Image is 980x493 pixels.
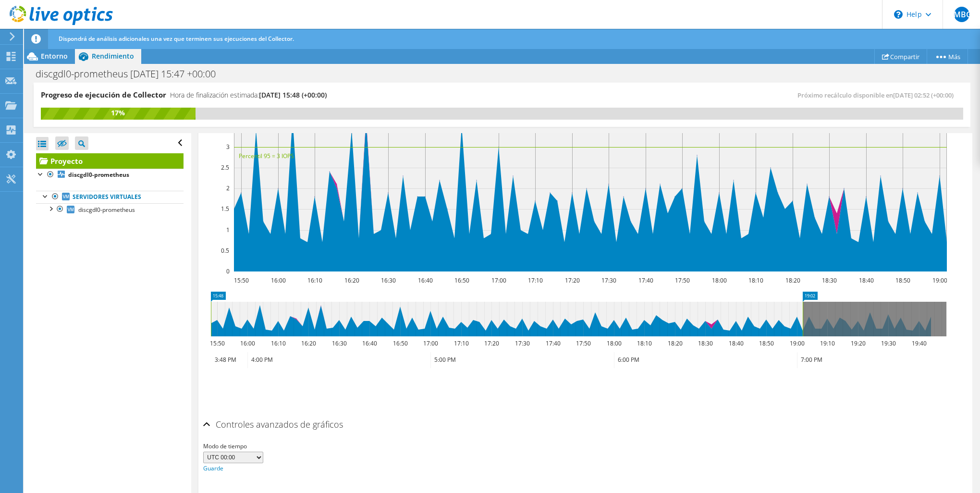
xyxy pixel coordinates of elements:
span: Dispondrá de análisis adicionales una vez que terminen sus ejecuciones del Collector. [59,35,294,43]
text: 17:30 [515,339,530,347]
text: 16:10 [307,276,322,284]
text: 17:50 [675,276,690,284]
span: [DATE] 15:48 (+00:00) [259,90,327,99]
text: 18:40 [859,276,874,284]
text: 19:40 [912,339,927,347]
text: 16:40 [418,276,433,284]
text: 17:00 [423,339,438,347]
text: 16:20 [301,339,316,347]
text: 2.5 [221,163,229,172]
text: 18:20 [785,276,800,284]
span: Modo de tiempo [203,442,247,450]
span: JMBG [954,7,969,22]
text: 17:00 [491,276,506,284]
span: discgdl0-prometheus [78,206,135,214]
text: 17:10 [528,276,543,284]
h1: discgdl0-prometheus [DATE] 15:47 +00:00 [31,69,231,79]
text: 18:00 [607,339,622,347]
span: [DATE] 02:52 (+00:00) [893,91,954,99]
text: 17:10 [454,339,469,347]
text: 0 [226,267,230,275]
span: Entorno [41,51,68,61]
text: 1.5 [221,205,229,213]
text: 17:40 [546,339,561,347]
b: discgdl0-prometheus [68,171,129,179]
text: 16:30 [381,276,396,284]
text: 16:50 [454,276,469,284]
a: Más [927,49,968,64]
a: Guarde [203,464,223,472]
h2: Controles avanzados de gráficos [203,415,343,434]
text: 16:40 [362,339,377,347]
div: 17% [41,108,196,118]
text: 19:10 [820,339,835,347]
text: 16:10 [271,339,286,347]
text: 19:00 [932,276,947,284]
text: 18:50 [759,339,774,347]
text: 2 [226,184,230,192]
text: 16:50 [393,339,408,347]
text: 17:20 [565,276,580,284]
text: 16:20 [344,276,359,284]
text: 19:00 [790,339,805,347]
text: 17:20 [484,339,499,347]
text: 16:00 [240,339,255,347]
text: 17:40 [638,276,653,284]
text: 17:50 [576,339,591,347]
text: 18:50 [895,276,910,284]
text: 18:20 [668,339,683,347]
text: 15:50 [210,339,225,347]
svg: \n [894,10,903,19]
h4: Hora de finalización estimada: [170,90,327,100]
a: discgdl0-prometheus [36,203,184,216]
a: Servidores virtuales [36,191,184,203]
text: 15:50 [234,276,249,284]
text: 18:30 [822,276,837,284]
text: 1 [226,226,230,234]
text: 0.5 [221,246,229,255]
text: 18:40 [729,339,744,347]
a: discgdl0-prometheus [36,169,184,181]
text: Percentil 95 = 3 IOPS [239,152,294,160]
a: Proyecto [36,153,184,169]
text: 19:20 [851,339,866,347]
text: 18:10 [748,276,763,284]
text: 18:30 [698,339,713,347]
text: 3 [226,143,230,151]
text: 18:10 [637,339,652,347]
text: 17:30 [601,276,616,284]
text: 16:30 [332,339,347,347]
text: 18:00 [712,276,727,284]
span: Rendimiento [92,51,134,61]
span: Próximo recálculo disponible en [797,91,958,99]
a: Compartir [874,49,927,64]
text: 19:30 [881,339,896,347]
text: 16:00 [271,276,286,284]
